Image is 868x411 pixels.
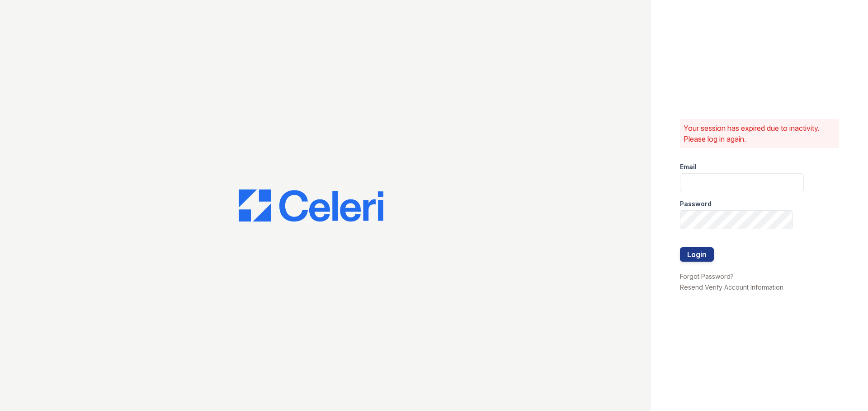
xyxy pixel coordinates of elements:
[680,272,734,280] a: Forgot Password?
[239,189,383,222] img: CE_Logo_Blue-a8612792a0a2168367f1c8372b55b34899dd931a85d93a1a3d3e32e68fde9ad4.png
[680,283,783,291] a: Resend Verify Account Information
[680,199,712,208] label: Password
[680,162,697,171] label: Email
[684,123,835,144] p: Your session has expired due to inactivity. Please log in again.
[680,247,714,262] button: Login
